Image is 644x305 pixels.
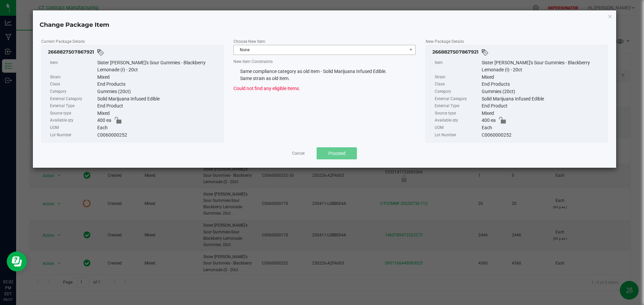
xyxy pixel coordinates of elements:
label: External Type [50,102,96,110]
label: Lot Number [50,132,96,139]
label: External Category [50,95,96,103]
label: Source type [435,110,480,117]
div: Mixed [482,74,604,81]
label: Lot Number [435,132,480,139]
div: End Products [97,81,220,88]
span: Current Package Details [41,39,85,44]
div: Solid Marijuana Infused Edible [97,95,220,103]
label: Source type [50,110,96,117]
div: Gummies (20ct) [97,88,220,95]
label: Available qty [435,117,480,124]
div: C0060000252 [482,132,604,139]
div: Gummies (20ct) [482,88,604,95]
label: UOM [50,124,96,132]
label: Class [435,81,480,88]
label: External Type [435,102,480,110]
div: Mixed [482,110,604,117]
div: End Product [482,102,604,110]
label: External Category [435,95,480,103]
span: 400 ea [97,117,111,124]
div: Solid Marijuana Infused Edible [482,95,604,103]
div: Mixed [97,74,220,81]
iframe: Resource center [7,251,27,272]
span: 400 ea [482,117,496,124]
span: New Item Constraints [233,59,273,64]
div: 2668827507867921 [48,49,220,57]
div: End Products [482,81,604,88]
li: Same compliance category as old item - Solid Marijuana Infused Edible. [240,68,416,75]
label: Available qty [50,117,96,124]
span: None [234,45,407,55]
span: Could not find any eligible items. [233,86,300,91]
div: Each [482,124,604,132]
label: Strain [435,74,480,81]
label: Class [50,81,96,88]
div: Sister [PERSON_NAME]'s Sour Gummies - Blackberry Lemonade (I) - 20ct [482,59,604,74]
div: C0060000252 [97,132,220,139]
div: End Product [97,102,220,110]
label: Strain [50,74,96,81]
div: Sister [PERSON_NAME]'s Sour Gummies - Blackberry Lemonade (I) - 20ct [97,59,220,74]
span: Proceed [328,151,345,156]
li: Same strain as old item. [240,75,416,82]
label: Category [50,88,96,95]
span: Choose New Item [233,39,265,44]
h4: Change Package Item [40,21,610,29]
label: UOM [435,124,480,132]
button: Proceed [317,147,357,159]
label: Item [50,59,96,74]
a: Cancel [292,151,305,156]
label: Category [435,88,480,95]
div: Mixed [97,110,220,117]
span: New Package Details [426,39,464,44]
label: Item [435,59,480,74]
div: Each [97,124,220,132]
div: 2668827507867921 [432,49,604,57]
